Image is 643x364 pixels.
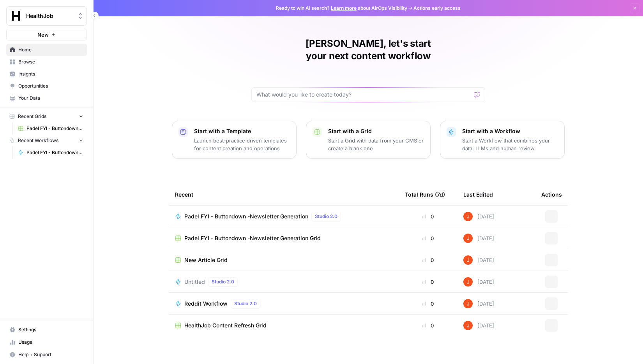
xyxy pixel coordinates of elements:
[175,256,392,264] a: New Article Grid
[6,80,87,92] a: Opportunities
[6,348,87,361] button: Help + Support
[541,184,562,205] div: Actions
[251,37,485,62] h1: [PERSON_NAME], let's start your next content workflow
[462,137,558,152] p: Start a Workflow that combines your data, LLMs and human review
[405,234,451,242] div: 0
[6,111,87,122] button: Recent Grids
[463,234,473,243] img: h785y6s5ijaobq0cc3c4ue3ac79y
[175,234,392,242] a: Padel FYI - Buttondown -Newsletter Generation Grid
[405,278,451,286] div: 0
[18,58,83,65] span: Browse
[26,12,73,20] span: HealthJob
[184,322,267,329] span: HealthJob Content Refresh Grid
[172,121,297,159] button: Start with a TemplateLaunch best-practice driven templates for content creation and operations
[14,122,87,135] a: Padel FYI - Buttondown -Newsletter Generation Grid
[6,92,87,104] a: Your Data
[18,46,83,53] span: Home
[18,137,58,144] span: Recent Workflows
[405,213,451,220] div: 0
[175,322,392,329] a: HealthJob Content Refresh Grid
[6,6,87,26] button: Workspace: HealthJob
[463,212,473,221] img: h785y6s5ijaobq0cc3c4ue3ac79y
[234,300,257,307] span: Studio 2.0
[6,68,87,80] a: Insights
[6,135,87,146] button: Recent Workflows
[440,121,565,159] button: Start with a WorkflowStart a Workflow that combines your data, LLMs and human review
[37,31,49,39] span: New
[18,70,83,77] span: Insights
[413,5,461,12] span: Actions early access
[463,299,473,308] img: h785y6s5ijaobq0cc3c4ue3ac79y
[18,95,83,102] span: Your Data
[463,321,473,330] img: h785y6s5ijaobq0cc3c4ue3ac79y
[18,113,46,120] span: Recent Grids
[463,321,494,330] div: [DATE]
[194,127,290,135] p: Start with a Template
[184,234,321,242] span: Padel FYI - Buttondown -Newsletter Generation Grid
[175,184,392,205] div: Recent
[6,44,87,56] a: Home
[463,299,494,308] div: [DATE]
[463,277,473,287] img: h785y6s5ijaobq0cc3c4ue3ac79y
[184,256,228,264] span: New Article Grid
[463,277,494,287] div: [DATE]
[6,336,87,348] a: Usage
[276,5,407,12] span: Ready to win AI search? about AirOps Visibility
[463,184,493,205] div: Last Edited
[306,121,431,159] button: Start with a GridStart a Grid with data from your CMS or create a blank one
[463,255,494,265] div: [DATE]
[405,184,445,205] div: Total Runs (7d)
[26,125,83,132] span: Padel FYI - Buttondown -Newsletter Generation Grid
[175,277,392,287] a: UntitledStudio 2.0
[184,213,308,220] span: Padel FYI - Buttondown -Newsletter Generation
[463,212,494,221] div: [DATE]
[463,255,473,265] img: h785y6s5ijaobq0cc3c4ue3ac79y
[462,127,558,135] p: Start with a Workflow
[328,127,424,135] p: Start with a Grid
[194,137,290,152] p: Launch best-practice driven templates for content creation and operations
[212,278,234,285] span: Studio 2.0
[256,91,471,98] input: What would you like to create today?
[405,256,451,264] div: 0
[18,339,83,346] span: Usage
[6,324,87,336] a: Settings
[18,326,83,333] span: Settings
[405,300,451,308] div: 0
[6,56,87,68] a: Browse
[184,300,228,308] span: Reddit Workflow
[26,149,83,156] span: Padel FYI - Buttondown -Newsletter Generation
[175,299,392,308] a: Reddit WorkflowStudio 2.0
[331,5,357,11] a: Learn more
[9,9,23,23] img: HealthJob Logo
[175,212,392,221] a: Padel FYI - Buttondown -Newsletter GenerationStudio 2.0
[14,146,87,159] a: Padel FYI - Buttondown -Newsletter Generation
[328,137,424,152] p: Start a Grid with data from your CMS or create a blank one
[6,29,87,40] button: New
[463,234,494,243] div: [DATE]
[18,351,83,358] span: Help + Support
[184,278,205,286] span: Untitled
[315,213,337,220] span: Studio 2.0
[18,83,83,90] span: Opportunities
[405,322,451,329] div: 0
